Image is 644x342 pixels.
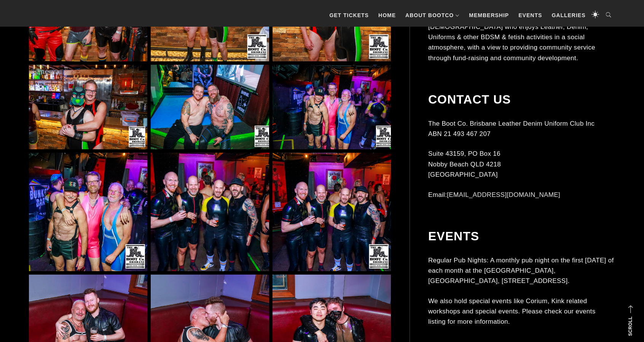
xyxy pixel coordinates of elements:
[402,4,463,27] a: About BootCo
[428,255,615,286] p: Regular Pub Nights: A monthly pub night on the first [DATE] of each month at the [GEOGRAPHIC_DATA...
[447,191,560,198] a: [EMAIL_ADDRESS][DOMAIN_NAME]
[628,316,633,336] strong: Scroll
[428,190,615,200] p: Email:
[548,4,589,27] a: Galleries
[375,4,400,27] a: Home
[428,296,615,327] p: We also hold special events like Corium, Kink related workshops and special events. Please check ...
[428,229,615,244] h2: Events
[515,4,546,27] a: Events
[325,4,373,27] a: GET TICKETS
[428,118,615,139] p: The Boot Co. Brisbane Leather Denim Uniform Club Inc ABN 21 493 467 207
[428,149,615,180] p: Suite 43159, PO Box 16 Nobby Beach QLD 4218 [GEOGRAPHIC_DATA]
[428,11,615,63] p: The Boot Co. provides a forum for anyone identifying as [DEMOGRAPHIC_DATA] who enjoys Leather, De...
[428,93,615,107] h2: Contact Us
[465,4,513,27] a: Membership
